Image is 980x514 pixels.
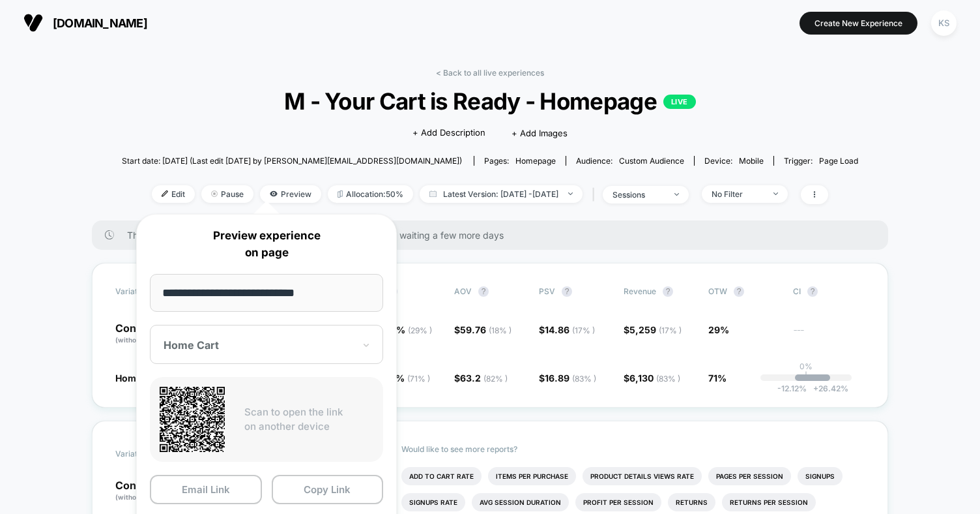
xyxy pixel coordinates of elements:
button: Create New Experience [800,12,917,35]
span: + [813,384,818,393]
span: 59.76 [460,324,512,335]
span: M - Your Cart is Ready - Homepage [159,87,822,115]
span: 26.42 % [807,384,848,393]
span: Device: [694,156,773,166]
span: [DOMAIN_NAME] [53,16,147,30]
button: ? [734,286,744,297]
li: Returns [668,493,715,511]
span: ( 71 % ) [407,374,430,384]
span: 16.89 [545,372,596,384]
p: LIVE [663,95,696,109]
img: Visually logo [23,13,43,33]
span: Allocation: 50% [328,185,413,203]
li: Signups Rate [401,493,465,511]
span: ( 18 % ) [489,325,512,335]
li: Add To Cart Rate [401,467,482,485]
button: Email Link [150,475,262,504]
span: Edit [152,185,195,203]
div: KS [931,10,957,36]
img: rebalance [338,190,343,198]
li: Product Details Views Rate [583,467,702,485]
span: CI [793,286,865,297]
div: sessions [612,190,665,200]
span: (without changes) [115,493,174,501]
span: 14.86 [545,324,595,335]
span: ( 82 % ) [483,374,508,384]
li: Returns Per Session [722,493,816,511]
span: | [589,185,603,204]
span: Start date: [DATE] (Last edit [DATE] by [PERSON_NAME][EMAIL_ADDRESS][DOMAIN_NAME]) [122,156,462,166]
li: Items Per Purchase [488,467,576,485]
span: 63.2 [460,372,508,384]
span: AOV [454,286,472,296]
span: Latest Version: [DATE] - [DATE] [420,185,583,203]
p: Control [115,480,197,502]
button: ? [562,286,572,297]
span: 6,130 [629,372,680,384]
span: OTW [708,286,780,297]
button: ? [663,286,673,297]
p: | [805,371,807,381]
img: end [773,192,778,195]
button: ? [807,286,818,297]
p: Would like to see more reports? [401,444,865,454]
li: Profit Per Session [575,493,661,511]
p: 0% [800,361,813,371]
button: [DOMAIN_NAME] [20,12,151,33]
p: Scan to open the link on another device [244,405,373,434]
span: $ [624,324,682,335]
span: Preview [260,185,321,203]
img: edit [162,190,168,197]
span: $ [454,324,512,335]
span: (without changes) [115,336,174,344]
span: Custom Audience [619,156,684,166]
span: ( 17 % ) [659,325,682,335]
button: Copy Link [272,475,384,504]
span: mobile [739,156,764,166]
span: + Add Description [412,127,485,140]
button: ? [478,286,489,297]
img: calendar [429,190,437,197]
span: -12.12 % [777,384,807,393]
span: $ [539,372,596,384]
span: $ [539,324,595,335]
span: ( 17 % ) [572,325,595,335]
span: Variation [115,444,187,464]
div: Pages: [484,156,556,166]
span: ( 29 % ) [408,325,432,335]
span: ( 83 % ) [656,374,680,384]
button: KS [927,10,960,37]
img: end [568,192,573,195]
img: end [674,193,679,196]
span: Pause [201,185,253,203]
div: No Filter [712,189,764,199]
li: Pages Per Session [708,467,791,485]
span: Revenue [624,286,656,296]
div: Audience: [576,156,684,166]
span: Page Load [819,156,858,166]
a: < Back to all live experiences [436,68,544,78]
span: PSV [539,286,555,296]
span: + Add Images [512,128,568,138]
span: homepage [515,156,556,166]
span: $ [454,372,508,384]
span: 29% [708,324,729,335]
li: Avg Session Duration [472,493,569,511]
span: Variation [115,286,187,297]
div: Trigger: [784,156,858,166]
p: Preview experience on page [150,228,383,261]
span: --- [793,326,865,345]
span: There are still no statistically significant results. We recommend waiting a few more days [127,230,862,241]
span: Home Cart [115,372,162,384]
p: Control [115,323,187,345]
span: 5,259 [629,324,682,335]
img: end [211,190,218,197]
li: Signups [798,467,843,485]
span: ( 83 % ) [572,374,596,384]
span: 71% [708,372,727,384]
span: $ [624,372,680,384]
